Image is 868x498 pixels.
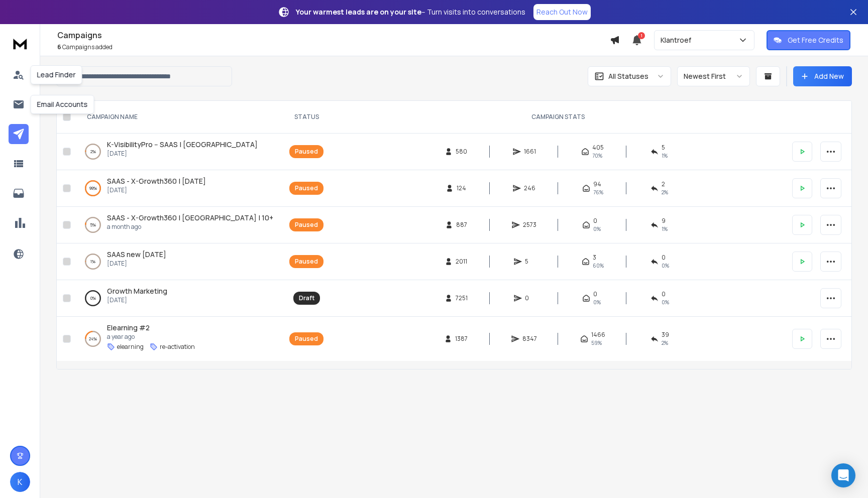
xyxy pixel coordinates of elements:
[592,152,602,160] span: 70 %
[456,221,467,229] span: 887
[107,333,195,341] p: a year ago
[525,258,535,266] span: 5
[536,7,588,17] p: Reach Out Now
[295,148,318,156] div: Paused
[524,184,535,192] span: 246
[295,184,318,192] div: Paused
[330,101,786,134] th: CAMPAIGN STATS
[522,335,537,343] span: 8347
[107,223,273,231] p: a month ago
[107,186,206,194] p: [DATE]
[75,207,283,243] td: 5%SAAS - X-Growth360 | [GEOGRAPHIC_DATA] | 10+a month ago
[788,35,843,45] p: Get Free Credits
[117,343,144,351] p: elearning
[90,257,95,267] p: 1 %
[662,152,668,160] span: 1 %
[793,66,852,86] button: Add New
[523,221,536,229] span: 2573
[31,65,82,84] div: Lead Finder
[662,144,665,152] span: 5
[107,213,273,222] span: SAAS - X-Growth360 | [GEOGRAPHIC_DATA] | 10+
[90,147,96,157] p: 2 %
[677,66,750,86] button: Newest First
[107,286,167,296] a: Growth Marketing
[107,176,206,186] a: SAAS - X-Growth360 | [DATE]
[295,258,318,266] div: Paused
[295,221,318,229] div: Paused
[107,150,258,158] p: [DATE]
[160,343,195,351] p: re-activation
[662,339,668,347] span: 2 %
[75,134,283,170] td: 2%K-VisibilityPro -- SAAS | [GEOGRAPHIC_DATA][DATE]
[90,293,96,303] p: 0 %
[533,4,591,20] a: Reach Out Now
[767,30,850,50] button: Get Free Credits
[107,323,150,333] a: Elearning #2
[57,43,61,51] span: 6
[593,180,601,188] span: 94
[75,280,283,317] td: 0%Growth Marketing[DATE]
[456,294,468,302] span: 7251
[31,95,94,114] div: Email Accounts
[662,331,669,339] span: 39
[89,334,97,344] p: 24 %
[525,294,535,302] span: 0
[831,463,855,487] div: Open Intercom Messenger
[107,140,258,149] span: K-VisibilityPro -- SAAS | [GEOGRAPHIC_DATA]
[591,339,602,347] span: 59 %
[662,188,668,196] span: 2 %
[107,250,166,259] span: SAAS new [DATE]
[10,34,30,53] img: logo
[107,176,206,186] span: SAAS - X-Growth360 | [DATE]
[662,254,666,262] span: 0
[296,7,525,17] p: – Turn visits into conversations
[662,180,665,188] span: 2
[593,262,604,270] span: 60 %
[299,294,314,302] div: Draft
[107,286,167,296] span: Growth Marketing
[107,260,166,268] p: [DATE]
[456,148,467,156] span: 580
[593,254,596,262] span: 3
[662,262,669,270] span: 0 %
[456,258,467,266] span: 2011
[57,43,610,51] p: Campaigns added
[107,250,166,260] a: SAAS new [DATE]
[593,217,597,225] span: 0
[75,101,283,134] th: CAMPAIGN NAME
[591,331,605,339] span: 1466
[455,335,468,343] span: 1387
[283,101,330,134] th: STATUS
[107,296,167,304] p: [DATE]
[524,148,536,156] span: 1661
[90,220,96,230] p: 5 %
[662,298,669,306] span: 0%
[662,290,666,298] span: 0
[608,71,648,81] p: All Statuses
[592,144,604,152] span: 405
[593,298,601,306] span: 0%
[296,7,421,17] strong: Your warmest leads are on your site
[75,317,283,361] td: 24%Elearning #2a year agoelearningre-activation
[661,35,695,45] p: Klantroef
[75,170,283,207] td: 99%SAAS - X-Growth360 | [DATE][DATE]
[593,188,603,196] span: 76 %
[593,225,601,233] span: 0%
[107,140,258,150] a: K-VisibilityPro -- SAAS | [GEOGRAPHIC_DATA]
[638,32,645,39] span: 1
[593,290,597,298] span: 0
[107,213,273,223] a: SAAS - X-Growth360 | [GEOGRAPHIC_DATA] | 10+
[10,472,30,492] button: K
[662,225,668,233] span: 1 %
[75,243,283,280] td: 1%SAAS new [DATE][DATE]
[295,335,318,343] div: Paused
[662,217,666,225] span: 9
[89,183,97,193] p: 99 %
[57,29,610,41] h1: Campaigns
[457,184,467,192] span: 124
